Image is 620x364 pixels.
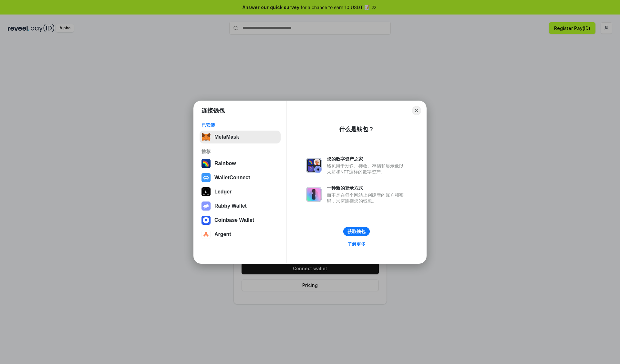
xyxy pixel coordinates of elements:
[201,173,211,182] img: svg+xml,%3Csvg%20width%3D%2228%22%20height%3D%2228%22%20viewBox%3D%220%200%2028%2028%22%20fill%3D...
[327,192,407,204] div: 而不是在每个网站上创建新的账户和密码，只需连接您的钱包。
[200,228,281,241] button: Argent
[200,185,281,198] button: Ledger
[200,214,281,227] button: Coinbase Wallet
[201,202,211,211] img: svg+xml,%3Csvg%20xmlns%3D%22http%3A%2F%2Fwww.w3.org%2F2000%2Fsvg%22%20fill%3D%22none%22%20viewBox...
[214,175,250,181] div: WalletConnect
[347,229,366,234] div: 获取钱包
[200,131,281,143] button: MetaMask
[344,240,369,248] a: 了解更多
[201,230,211,239] img: svg+xml,%3Csvg%20width%3D%2228%22%20height%3D%2228%22%20viewBox%3D%220%200%2028%2028%22%20fill%3D...
[214,189,232,195] div: Ledger
[201,149,279,154] div: 推荐
[327,163,407,175] div: 钱包用于发送、接收、存储和显示像以太坊和NFT这样的数字资产。
[200,200,281,212] button: Rabby Wallet
[327,185,407,191] div: 一种新的登录方式
[201,159,211,168] img: svg+xml,%3Csvg%20width%3D%22120%22%20height%3D%22120%22%20viewBox%3D%220%200%20120%20120%22%20fil...
[200,171,281,184] button: WalletConnect
[327,156,407,162] div: 您的数字资产之家
[412,106,421,115] button: Close
[214,161,236,166] div: Rainbow
[201,122,279,128] div: 已安装
[201,187,211,196] img: svg+xml,%3Csvg%20xmlns%3D%22http%3A%2F%2Fwww.w3.org%2F2000%2Fsvg%22%20width%3D%2228%22%20height%3...
[306,187,322,202] img: svg+xml,%3Csvg%20xmlns%3D%22http%3A%2F%2Fwww.w3.org%2F2000%2Fsvg%22%20fill%3D%22none%22%20viewBox...
[201,133,211,142] img: svg+xml,%3Csvg%20fill%3D%22none%22%20height%3D%2233%22%20viewBox%3D%220%200%2035%2033%22%20width%...
[343,227,370,236] button: 获取钱包
[306,158,322,173] img: svg+xml,%3Csvg%20xmlns%3D%22http%3A%2F%2Fwww.w3.org%2F2000%2Fsvg%22%20fill%3D%22none%22%20viewBox...
[214,231,231,237] div: Argent
[214,217,254,223] div: Coinbase Wallet
[200,157,281,170] button: Rainbow
[214,203,247,209] div: Rabby Wallet
[201,216,211,225] img: svg+xml,%3Csvg%20width%3D%2228%22%20height%3D%2228%22%20viewBox%3D%220%200%2028%2028%22%20fill%3D...
[347,241,366,247] div: 了解更多
[201,107,225,114] h1: 连接钱包
[339,125,374,133] div: 什么是钱包？
[214,134,239,140] div: MetaMask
